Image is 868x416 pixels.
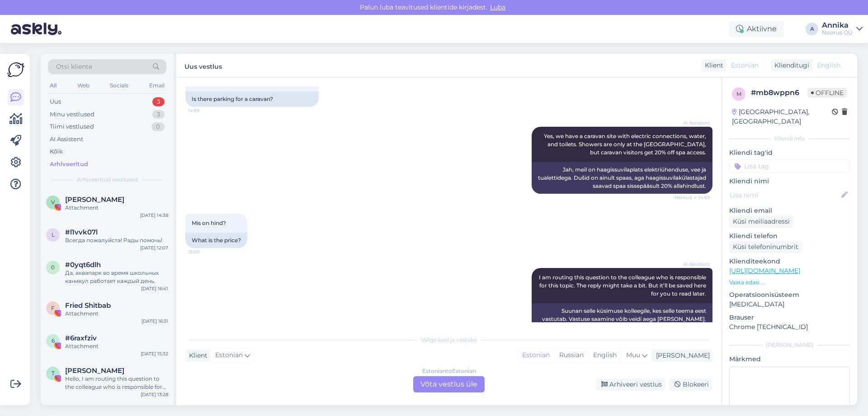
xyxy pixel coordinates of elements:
[188,249,222,255] span: 15:00
[676,261,710,268] span: AI Assistent
[729,231,850,241] p: Kliendi telefon
[539,274,708,297] span: I am routing this question to the colleague who is responsible for this topic. The reply might ta...
[817,61,840,70] span: English
[50,147,63,156] div: Kõik
[729,300,850,309] p: [MEDICAL_DATA]
[652,351,710,360] div: [PERSON_NAME]
[140,212,168,219] div: [DATE] 14:38
[532,303,712,335] div: Suunan selle küsimuse kolleegile, kes selle teema eest vastutab. Vastuse saamine võib veidi aega ...
[729,313,850,322] p: Brauser
[215,350,243,360] span: Estonian
[65,301,111,310] span: Fried Shitbab
[675,194,710,201] span: Nähtud ✓ 14:59
[729,148,850,158] p: Kliendi tag'id
[532,162,712,194] div: Jah, meil on haagissuvilaplats elektriühenduse, vee ja tualettidega. Dušid on ainult spaas, aga h...
[729,241,802,253] div: Küsi telefoninumbrit
[142,318,168,325] div: [DATE] 16:31
[51,305,55,311] span: F
[771,61,809,70] div: Klienditugi
[487,3,508,11] span: Luba
[729,341,850,349] div: [PERSON_NAME]
[729,322,850,332] p: Chrome [TECHNICAL_ID]
[185,336,712,344] div: Valige keel ja vastake
[413,376,485,392] div: Võta vestlus üle
[185,233,247,248] div: What is the price?
[729,257,850,266] p: Klienditeekond
[732,107,832,126] div: [GEOGRAPHIC_DATA], [GEOGRAPHIC_DATA]
[50,110,94,119] div: Minu vestlused
[192,220,226,226] span: Mis on hind?
[807,88,847,98] span: Offline
[596,378,665,391] div: Arhiveeri vestlus
[56,62,92,72] span: Otsi kliente
[184,59,222,72] label: Uus vestlus
[51,199,55,206] span: V
[65,310,168,318] div: Attachment
[75,80,91,91] div: Web
[729,206,850,215] p: Kliendi email
[185,91,319,107] div: Is there parking for a caravan?
[65,236,168,244] div: Всегда пожалуйста! Рады помочь!
[701,61,723,70] div: Klient
[51,264,55,271] span: 0
[50,135,83,144] div: AI Assistent
[65,204,168,212] div: Attachment
[729,21,784,37] div: Aktiivne
[729,177,850,186] p: Kliendi nimi
[65,228,98,236] span: #l1vvk07l
[147,80,166,91] div: Email
[65,261,101,269] span: #0yqt6dlh
[65,342,168,350] div: Attachment
[729,215,793,228] div: Küsi meiliaadressi
[822,22,853,29] div: Annika
[140,244,168,251] div: [DATE] 12:07
[152,97,165,106] div: 3
[50,160,88,169] div: Arhiveeritud
[48,80,58,91] div: All
[188,107,222,114] span: 14:59
[52,370,55,377] span: T
[7,61,24,78] img: Askly Logo
[554,349,588,362] div: Russian
[730,190,840,200] input: Lisa nimi
[50,97,61,106] div: Uus
[141,350,168,357] div: [DATE] 15:32
[108,80,130,91] div: Socials
[422,367,476,375] div: Estonian to Estonian
[822,29,853,36] div: Noorus OÜ
[588,349,621,362] div: English
[77,176,138,184] span: Arhiveeritud vestlused
[731,61,759,70] span: Estonian
[141,391,168,398] div: [DATE] 13:28
[65,367,124,375] span: Tatjana Skrjabina
[729,159,850,173] input: Lisa tag
[729,290,850,300] p: Operatsioonisüsteem
[544,133,708,156] span: Yes, we have a caravan site with electric connections, water, and toilets. Showers are only at th...
[50,122,94,131] div: Tiimi vestlused
[626,351,640,359] span: Muu
[52,337,55,344] span: 6
[669,378,712,391] div: Blokeeri
[65,375,168,391] div: Hello, I am routing this question to the colleague who is responsible for this topic. The reply m...
[822,22,863,36] a: AnnikaNoorus OÜ
[729,267,800,275] a: [URL][DOMAIN_NAME]
[152,110,165,119] div: 3
[52,231,55,238] span: l
[806,23,818,35] div: A
[729,278,850,287] p: Vaata edasi ...
[65,334,97,342] span: #6raxfziv
[676,120,710,126] span: AI Assistent
[151,122,165,131] div: 0
[185,351,208,360] div: Klient
[729,134,850,143] div: Kliendi info
[141,285,168,292] div: [DATE] 16:41
[518,349,554,362] div: Estonian
[729,354,850,364] p: Märkmed
[65,196,124,204] span: Valentinaa Lobina
[736,91,741,97] span: m
[751,87,807,98] div: # mb8wppn6
[65,269,168,285] div: Да, аквапарк во время школьных каникул работает каждый день.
